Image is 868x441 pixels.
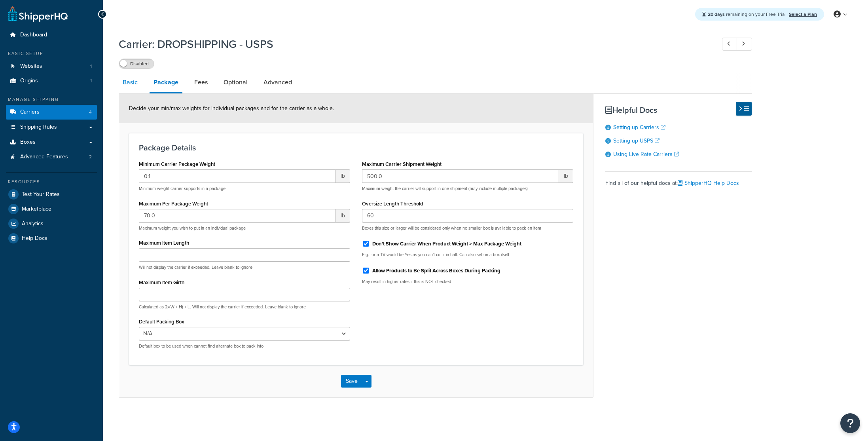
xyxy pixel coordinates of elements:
div: Find all of our helpful docs at: [605,171,752,189]
strong: 20 days [708,11,725,18]
span: Help Docs [22,235,47,242]
a: Carriers4 [6,105,97,120]
span: Boxes [20,139,36,146]
span: Decide your min/max weights for individual packages and for the carrier as a whole. [129,104,334,112]
label: Allow Products to Be Split Across Boxes During Packing [372,267,500,274]
h1: Carrier: DROPSHIPPING - USPS [119,36,707,52]
span: 4 [89,109,92,116]
span: 2 [89,154,92,160]
span: Carriers [20,109,40,116]
span: lb [336,169,350,183]
a: Next Record [737,38,752,51]
p: Maximum weight the carrier will support in one shipment (may include multiple packages) [362,186,573,192]
a: Setting up USPS [613,137,660,145]
a: ShipperHQ Help Docs [678,179,739,187]
span: Advanced Features [20,154,68,160]
span: Shipping Rules [20,124,57,131]
a: Origins1 [6,74,97,88]
a: Help Docs [6,231,97,245]
label: Maximum Carrier Shipment Weight [362,161,442,167]
a: Setting up Carriers [613,123,665,131]
label: Disabled [119,59,154,68]
a: Using Live Rate Carriers [613,150,679,158]
li: Websites [6,59,97,74]
span: Test Your Rates [22,191,60,198]
h3: Package Details [139,143,573,152]
span: 1 [90,63,92,70]
label: Maximum Item Length [139,240,189,246]
li: Origins [6,74,97,88]
label: Oversize Length Threshold [362,201,423,207]
p: Boxes this size or larger will be considered only when no smaller box is available to pack an item [362,225,573,231]
a: Test Your Rates [6,187,97,201]
p: May result in higher rates if this is NOT checked [362,279,573,285]
span: Marketplace [22,206,51,213]
label: Maximum Per Package Weight [139,201,208,207]
div: Basic Setup [6,50,97,57]
button: Save [341,375,362,388]
div: Manage Shipping [6,96,97,103]
a: Marketplace [6,202,97,216]
p: Calculated as 2x(W + H) + L. Will not display the carrier if exceeded. Leave blank to ignore [139,304,350,310]
h3: Helpful Docs [605,106,752,114]
p: Default box to be used when cannot find alternate box to pack into [139,343,350,349]
p: Minimum weight carrier supports in a package [139,186,350,192]
a: Package [150,73,182,93]
a: Fees [190,73,212,92]
span: lb [336,209,350,222]
p: Maximum weight you wish to put in an individual package [139,225,350,231]
p: E.g. for a TV would be Yes as you can't cut it in half. Can also set on a box itself [362,252,573,258]
label: Default Packing Box [139,319,184,325]
li: Carriers [6,105,97,120]
span: Analytics [22,220,44,227]
a: Boxes [6,135,97,150]
span: remaining on your Free Trial [708,11,787,18]
span: Dashboard [20,32,47,38]
a: Advanced Features2 [6,150,97,164]
span: Websites [20,63,42,70]
a: Select a Plan [789,11,817,18]
label: Don't Show Carrier When Product Weight > Max Package Weight [372,240,521,247]
button: Open Resource Center [840,413,860,433]
span: 1 [90,78,92,84]
span: lb [559,169,573,183]
p: Will not display the carrier if exceeded. Leave blank to ignore [139,264,350,270]
label: Maximum Item Girth [139,279,184,285]
a: Shipping Rules [6,120,97,135]
a: Analytics [6,217,97,231]
button: Hide Help Docs [736,102,752,116]
a: Websites1 [6,59,97,74]
div: Resources [6,179,97,185]
li: Advanced Features [6,150,97,164]
span: Origins [20,78,38,84]
a: Previous Record [722,38,737,51]
a: Basic [119,73,142,92]
a: Advanced [260,73,296,92]
a: Dashboard [6,28,97,42]
label: Minimum Carrier Package Weight [139,161,215,167]
a: Optional [220,73,252,92]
